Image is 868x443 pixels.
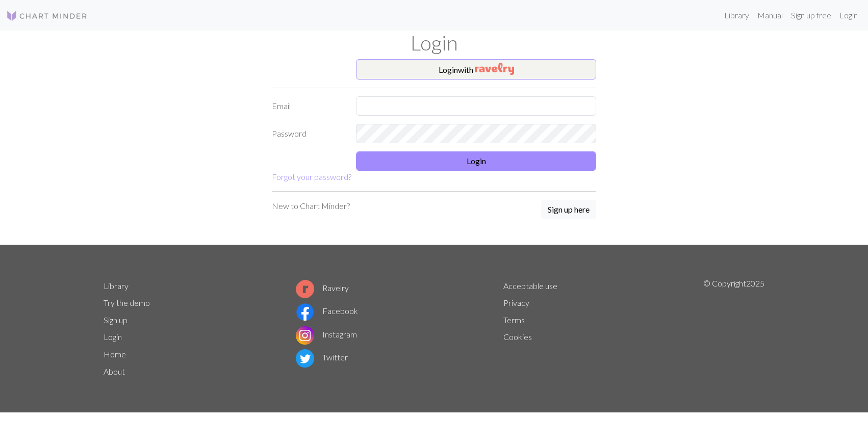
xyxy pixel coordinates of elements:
a: Try the demo [104,298,150,307]
a: Sign up [104,315,127,325]
a: Login [104,332,122,342]
a: Forgot your password? [272,172,351,181]
h1: Login [97,31,771,55]
img: Ravelry [475,63,514,75]
a: Sign up here [541,200,596,220]
img: Instagram logo [296,326,314,345]
a: Home [104,349,126,359]
a: Cookies [503,332,532,342]
img: Facebook logo [296,303,314,321]
p: © Copyright 2025 [703,277,764,380]
label: Email [266,96,350,116]
a: Library [104,281,129,291]
a: Manual [753,5,787,25]
button: Sign up here [541,200,596,219]
a: Terms [503,315,525,325]
a: About [104,367,125,376]
p: New to Chart Minder? [272,200,350,212]
img: Twitter logo [296,349,314,368]
button: Login [356,151,596,171]
a: Ravelry [296,283,349,293]
a: Acceptable use [503,281,557,291]
img: Logo [6,10,88,22]
a: Twitter [296,352,348,362]
a: Privacy [503,298,529,307]
a: Sign up free [787,5,835,25]
a: Instagram [296,329,357,339]
img: Ravelry logo [296,280,314,298]
button: Loginwith [356,59,596,80]
label: Password [266,124,350,143]
a: Login [835,5,862,25]
a: Library [720,5,753,25]
a: Facebook [296,306,358,316]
